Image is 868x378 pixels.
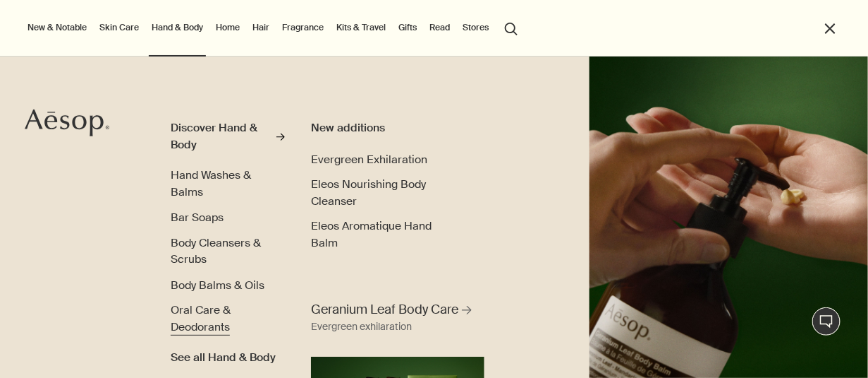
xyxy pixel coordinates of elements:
div: New additions [311,120,451,137]
span: Geranium Leaf Body Care [311,301,458,319]
a: Oral Care & Deodorants [171,302,285,336]
span: Oral Care & Deodorants [171,303,231,334]
a: Kits & Travel [334,19,389,36]
span: Body Cleansers & Scrubs [171,236,261,267]
a: Skin Care [97,19,142,36]
svg: Aesop [25,109,109,137]
a: Aesop [25,109,109,141]
a: Home [213,19,243,36]
a: Body Cleansers & Scrubs [171,235,285,268]
a: Gifts [396,19,420,36]
button: Open search [499,14,524,41]
a: Hair [250,19,272,36]
button: Live Assistance [812,307,841,336]
a: Eleos Aromatique Hand Balm [311,218,451,252]
a: Fragrance [279,19,326,36]
div: Evergreen exhilaration [311,319,412,336]
span: See all Hand & Body [171,350,276,367]
button: Stores [460,19,491,36]
button: Close the Menu [822,20,838,37]
a: Eleos Nourishing Body Cleanser [311,177,451,210]
span: Bar Soaps [171,211,224,225]
a: See all Hand & Body [171,344,276,367]
span: Hand Washes & Balms [171,168,251,199]
a: Discover Hand & Body [171,120,285,159]
a: Read [427,19,453,36]
span: Body Balms & Oils [171,278,264,293]
a: Body Balms & Oils [171,278,264,295]
div: Discover Hand & Body [171,120,273,153]
a: Evergreen Exhilaration [311,152,427,169]
img: A hand holding the pump dispensing Geranium Leaf Body Balm on to hand. [589,57,868,378]
button: New & Notable [25,19,90,36]
a: Bar Soaps [171,210,224,227]
span: Eleos Aromatique Hand Balm [311,219,432,250]
a: Hand & Body [149,19,206,36]
a: Hand Washes & Balms [171,167,285,201]
span: Eleos Nourishing Body Cleanser [311,177,426,208]
span: Evergreen Exhilaration [311,153,427,167]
